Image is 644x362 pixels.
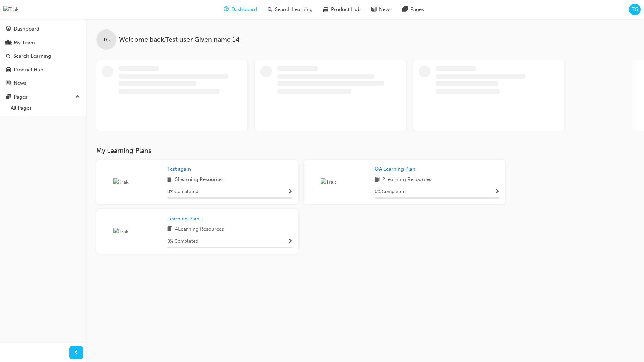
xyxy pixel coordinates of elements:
[288,239,293,245] span: Show Progress
[331,6,361,13] span: Product Hub
[382,176,431,184] span: 2 Learning Resources
[3,37,83,49] a: My Team
[167,176,172,184] span: book-icon
[167,165,194,173] a: Test again
[75,93,80,101] span: up-icon
[6,26,11,32] span: guage-icon
[218,3,262,16] a: guage-iconDashboard
[8,103,83,113] a: All Pages
[3,50,83,62] a: Search Learning
[288,189,293,195] span: Show Progress
[3,6,19,13] img: Trak
[167,215,206,223] a: Learning Plan 1
[495,189,500,195] span: Show Progress
[3,23,83,35] a: Dashboard
[410,6,424,13] span: Pages
[632,6,638,13] span: TG
[268,5,272,14] span: search-icon
[629,4,641,15] button: TG
[6,80,11,86] span: news-icon
[321,178,358,186] img: Trak
[288,188,293,196] button: Show Progress
[262,3,318,16] a: search-iconSearch Learning
[3,91,83,103] button: Pages
[175,176,224,184] span: 5 Learning Resources
[167,225,172,234] span: book-icon
[3,77,83,89] a: News
[375,165,418,173] a: QA Learning Plan
[323,5,328,14] span: car-icon
[175,225,224,234] span: 4 Learning Resources
[3,23,83,89] div: DashboardMy TeamSearch LearningProduct HubNews
[397,3,429,16] a: pages-iconPages
[275,6,313,13] span: Search Learning
[14,66,43,74] div: Product Hub
[375,166,415,172] span: QA Learning Plan
[167,188,198,196] span: 0 % Completed
[74,349,79,357] span: prev-icon
[119,36,240,44] span: Welcome back , Test user Given name 14
[379,6,392,13] span: News
[288,237,293,246] button: Show Progress
[224,5,229,14] span: guage-icon
[103,36,110,44] span: TG
[167,238,198,245] span: 0 % Completed
[318,3,366,16] a: car-iconProduct Hub
[375,176,380,184] span: book-icon
[14,79,26,87] div: News
[14,39,35,47] div: My Team
[371,5,376,14] span: news-icon
[6,53,11,59] span: search-icon
[366,3,397,16] a: news-iconNews
[6,40,11,46] span: people-icon
[14,93,28,101] div: Pages
[113,228,150,236] img: Trak
[375,188,406,196] span: 0 % Completed
[6,67,11,73] span: car-icon
[113,178,150,186] img: Trak
[6,94,11,100] span: pages-icon
[3,64,83,76] a: Product Hub
[402,5,408,14] span: pages-icon
[167,216,203,222] span: Learning Plan 1
[495,188,500,196] button: Show Progress
[231,6,257,13] span: Dashboard
[13,52,51,60] div: Search Learning
[167,166,191,172] span: Test again
[96,147,505,155] h3: My Learning Plans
